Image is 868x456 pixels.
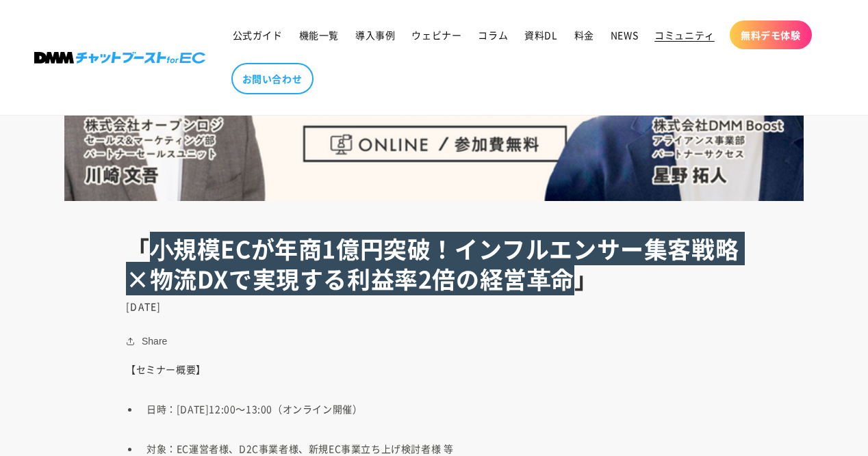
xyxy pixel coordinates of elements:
[646,21,723,49] a: コミュニティ
[233,29,283,41] span: 公式ガイド
[231,63,314,94] a: お問い合わせ
[566,21,602,49] a: 料金
[730,21,812,49] a: 無料デモ体験
[291,21,347,49] a: 機能一覧
[574,29,594,41] span: 料金
[411,29,461,41] span: ウェビナー
[126,234,742,294] h1: 「⼩規模ECが年商1億円突破！インフルエンサー集客戦略×物流DXで実現する利益率2倍の経営⾰命」
[524,29,557,41] span: 資料DL
[126,299,162,313] time: [DATE]
[242,72,303,85] span: お問い合わせ
[146,402,362,416] span: 日時：[DATE]12:00～13:00（オンライン開催）
[126,333,171,349] button: Share
[516,21,565,49] a: 資料DL
[403,21,470,49] a: ウェビナー
[225,21,291,49] a: 公式ガイド
[146,442,453,455] span: 対象：EC運営者様、D2C事業者様、新規EC事業立ち上げ検討者様 等
[126,362,206,376] span: 【セミナー概要】
[347,21,403,49] a: 導入事例
[741,29,801,41] span: 無料デモ体験
[602,21,646,49] a: NEWS
[299,29,339,41] span: 機能一覧
[654,29,715,41] span: コミュニティ
[470,21,516,49] a: コラム
[355,29,395,41] span: 導入事例
[478,29,508,41] span: コラム
[611,29,638,41] span: NEWS
[34,52,205,64] img: 株式会社DMM Boost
